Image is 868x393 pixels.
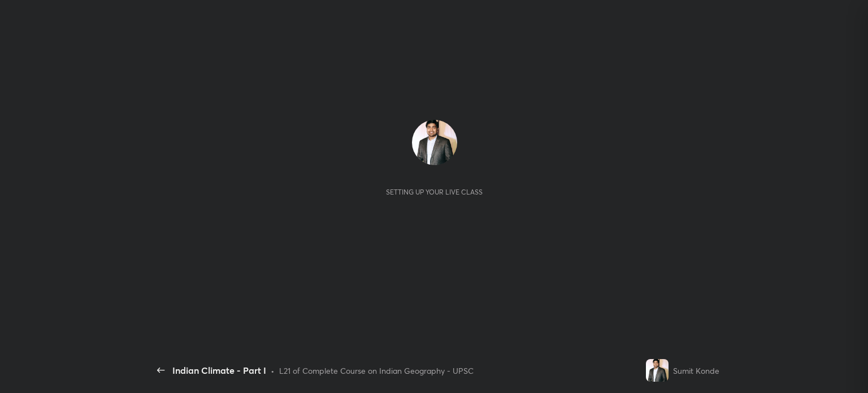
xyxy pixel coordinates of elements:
div: Indian Climate - Part I [172,364,266,377]
img: fbb3c24a9d964a2d9832b95166ca1330.jpg [412,120,457,165]
div: L21 of Complete Course on Indian Geography - UPSC [279,365,474,377]
div: • [271,365,275,377]
div: Sumit Konde [673,365,719,377]
div: Setting up your live class [386,188,483,196]
img: fbb3c24a9d964a2d9832b95166ca1330.jpg [646,359,669,382]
